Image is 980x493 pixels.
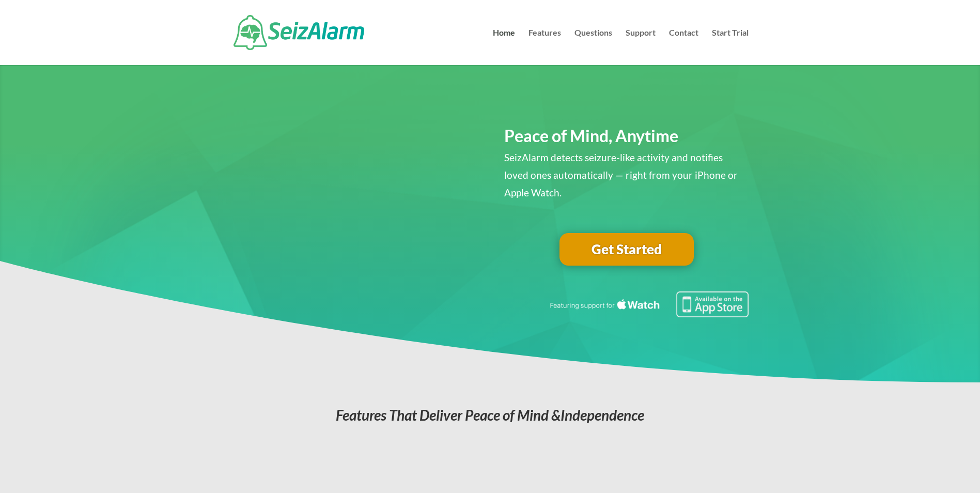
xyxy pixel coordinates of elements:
a: Featuring seizure detection support for the Apple Watch [548,307,749,319]
a: Features [528,29,561,65]
a: Support [626,29,656,65]
span: SeizAlarm detects seizure-like activity and notifies loved ones automatically — right from your i... [504,151,738,198]
img: Seizure detection available in the Apple App Store. [548,291,749,317]
a: Contact [669,29,698,65]
img: SeizAlarm [234,15,364,50]
span: Independence [561,406,644,424]
a: Questions [574,29,612,65]
em: Features That Deliver Peace of Mind & [336,406,644,424]
a: Home [493,29,515,65]
a: Get Started [559,233,694,266]
span: Peace of Mind, Anytime [504,126,678,146]
a: Start Trial [712,29,749,65]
